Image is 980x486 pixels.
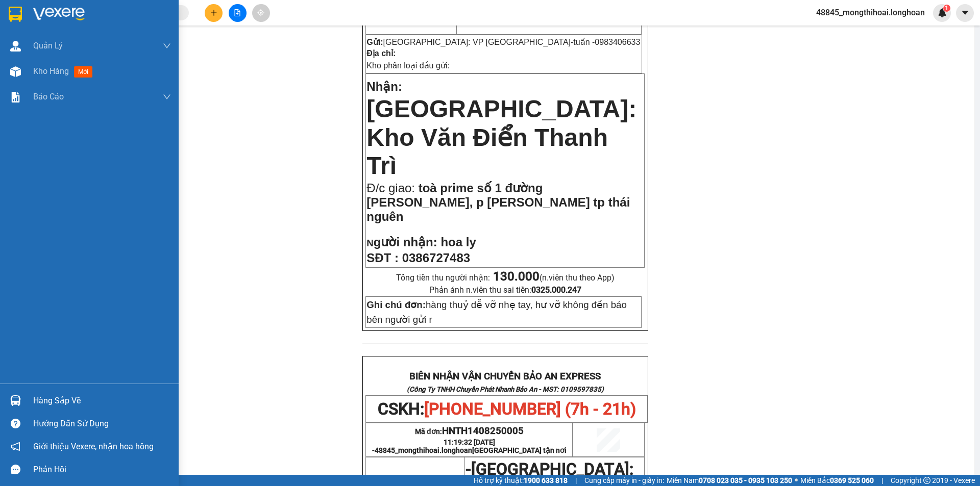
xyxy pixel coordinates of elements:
strong: 130.000 [493,269,540,284]
span: gười nhận: [374,235,437,249]
strong: 0369 525 060 [830,476,874,484]
strong: N [366,238,437,248]
span: copyright [923,477,930,484]
span: Kho hàng [33,66,69,76]
strong: SĐT : [366,251,399,265]
span: - [465,459,471,479]
span: hoa ly [440,235,476,249]
div: Phản hồi [33,462,171,477]
span: HNTH1408250005 [442,425,524,437]
span: question-circle [11,419,20,428]
span: Nhận: [366,80,402,93]
span: Miền Bắc [800,475,874,486]
span: Miền Nam [667,475,792,486]
button: file-add [229,4,247,22]
sup: 1 [943,5,950,12]
img: warehouse-icon [10,395,21,406]
span: Giới thiệu Vexere, nhận hoa hồng [33,440,154,453]
strong: (Công Ty TNHH Chuyển Phát Nhanh Bảo An - MST: 0109597835) [32,29,229,36]
span: 48845_mongthihoai.longhoan [808,6,933,19]
span: (n.viên thu theo App) [493,273,615,283]
span: caret-down [961,8,970,17]
button: plus [205,4,223,22]
span: 0983406633 [595,38,640,46]
strong: BIÊN NHẬN VẬN CHUYỂN BẢO AN EXPRESS [35,15,226,26]
span: down [163,93,171,101]
button: caret-down [956,4,974,22]
span: CSKH: [21,40,242,79]
span: file-add [234,9,241,16]
strong: Địa chỉ: [366,49,396,58]
span: ⚪️ [795,478,798,482]
span: - [571,38,640,46]
img: logo-vxr [9,7,22,22]
span: 1 [945,5,948,12]
span: 11:19:32 [DATE] - [372,438,567,454]
span: message [11,465,20,474]
span: toà prime số 1 đường [PERSON_NAME], p [PERSON_NAME] tp thái nguên [366,181,630,223]
span: Quản Lý [33,39,63,52]
span: [GEOGRAPHIC_DATA] tận nơi [472,446,567,454]
span: Báo cáo [33,90,64,103]
img: warehouse-icon [10,41,21,52]
span: [GEOGRAPHIC_DATA]: VP [GEOGRAPHIC_DATA] [383,38,571,46]
span: Mã đơn: [415,427,524,436]
span: aim [257,9,264,16]
strong: Ghi chú đơn: [366,299,426,310]
strong: 0708 023 035 - 0935 103 250 [699,476,792,484]
img: solution-icon [10,92,21,103]
img: warehouse-icon [10,66,21,77]
strong: 0325.000.247 [531,285,581,295]
button: aim [252,4,270,22]
span: | [575,475,577,486]
span: Kho phân loại đầu gửi: [366,61,450,70]
strong: 1900 633 818 [524,476,568,484]
span: notification [11,442,20,451]
div: Hướng dẫn sử dụng [33,416,171,431]
span: [PHONE_NUMBER] (7h - 21h) [424,399,636,419]
strong: BIÊN NHẬN VẬN CHUYỂN BẢO AN EXPRESS [409,371,601,382]
span: hàng thuỷ dễ vỡ nhẹ tay, hư vỡ không đền báo bên người gửi r [366,299,626,325]
div: Hàng sắp về [33,393,171,408]
span: Tổng tiền thu người nhận: [396,273,615,283]
span: 0386727483 [402,251,470,265]
span: 48845_mongthihoai.longhoan [375,446,567,454]
span: Phản ánh n.viên thu sai tiền: [429,285,581,295]
span: [PHONE_NUMBER] (7h - 21h) [68,40,242,79]
span: tuấn - [573,38,640,46]
span: [GEOGRAPHIC_DATA]: Kho Văn Điển Thanh Trì [366,95,636,179]
span: Cung cấp máy in - giấy in: [584,475,664,486]
span: | [881,475,883,486]
span: Đ/c giao: [366,181,418,195]
strong: Gửi: [366,38,383,46]
span: plus [210,9,217,16]
img: icon-new-feature [938,8,947,17]
span: mới [74,66,92,78]
span: down [163,42,171,50]
span: Hỗ trợ kỹ thuật: [474,475,568,486]
strong: (Công Ty TNHH Chuyển Phát Nhanh Bảo An - MST: 0109597835) [407,386,604,393]
span: CSKH: [378,399,636,419]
